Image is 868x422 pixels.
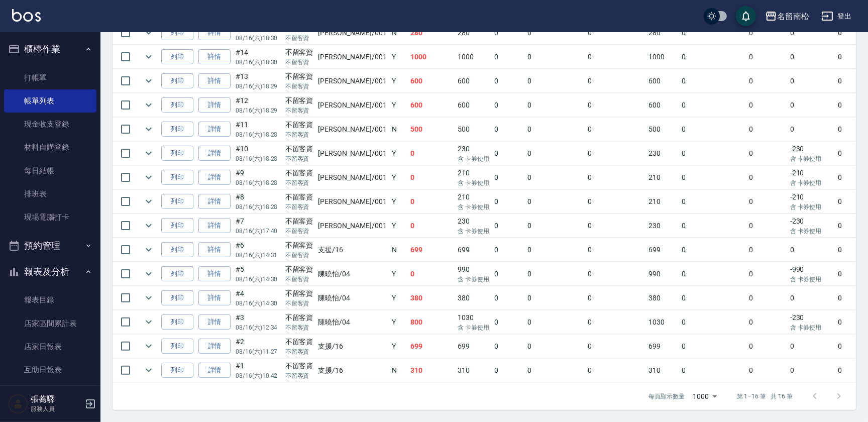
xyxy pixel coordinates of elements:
[285,178,313,187] p: 不留客資
[161,97,193,113] button: 列印
[4,66,96,89] a: 打帳單
[236,82,280,91] p: 08/16 (六) 18:29
[455,238,492,262] td: 699
[492,190,525,214] td: 0
[141,339,156,354] button: expand row
[315,262,389,286] td: 陳曉怡 /04
[455,21,492,45] td: 280
[817,7,856,26] button: 登出
[315,335,389,358] td: 支援 /16
[646,45,679,69] td: 1000
[746,238,788,262] td: 0
[4,89,96,113] a: 帳單列表
[233,214,283,238] td: #7
[746,118,788,141] td: 0
[455,262,492,286] td: 990
[141,363,156,378] button: expand row
[585,93,646,117] td: 0
[31,394,82,404] h5: 張蕎驛
[492,142,525,165] td: 0
[679,45,746,69] td: 0
[525,335,586,358] td: 0
[161,363,193,378] button: 列印
[285,312,313,323] div: 不留客資
[4,335,96,358] a: 店家日報表
[4,113,96,136] a: 現金收支登錄
[679,69,746,93] td: 0
[315,238,389,262] td: 支援 /16
[790,154,833,163] p: 含 卡券使用
[389,262,408,286] td: Y
[141,146,156,161] button: expand row
[141,49,156,64] button: expand row
[161,218,193,234] button: 列印
[455,142,492,165] td: 230
[455,190,492,214] td: 210
[233,310,283,334] td: #3
[389,93,408,117] td: Y
[746,69,788,93] td: 0
[408,286,456,310] td: 380
[525,166,586,189] td: 0
[198,266,231,282] a: 詳情
[236,227,280,236] p: 08/16 (六) 17:40
[679,286,746,310] td: 0
[198,49,231,65] a: 詳情
[198,170,231,185] a: 詳情
[315,214,389,238] td: [PERSON_NAME] /001
[746,190,788,214] td: 0
[492,262,525,286] td: 0
[4,312,96,335] a: 店家區間累計表
[790,178,833,187] p: 含 卡券使用
[585,335,646,358] td: 0
[4,288,96,311] a: 報表目錄
[746,335,788,358] td: 0
[198,363,231,378] a: 詳情
[585,190,646,214] td: 0
[525,286,586,310] td: 0
[790,323,833,332] p: 含 卡券使用
[492,21,525,45] td: 0
[646,190,679,214] td: 210
[408,262,456,286] td: 0
[161,122,193,137] button: 列印
[315,190,389,214] td: [PERSON_NAME] /001
[4,259,96,285] button: 報表及分析
[788,69,836,93] td: 0
[679,214,746,238] td: 0
[161,49,193,65] button: 列印
[285,58,313,67] p: 不留客資
[31,404,82,413] p: 服務人員
[746,286,788,310] td: 0
[408,118,456,141] td: 500
[525,142,586,165] td: 0
[492,214,525,238] td: 0
[141,73,156,88] button: expand row
[746,262,788,286] td: 0
[646,69,679,93] td: 600
[161,314,193,330] button: 列印
[285,47,313,58] div: 不留客資
[525,118,586,141] td: 0
[458,154,489,163] p: 含 卡券使用
[236,323,280,332] p: 08/16 (六) 12:34
[585,45,646,69] td: 0
[141,266,156,281] button: expand row
[492,45,525,69] td: 0
[161,194,193,209] button: 列印
[285,323,313,332] p: 不留客資
[161,25,193,41] button: 列印
[389,214,408,238] td: Y
[790,275,833,284] p: 含 卡券使用
[236,202,280,212] p: 08/16 (六) 18:28
[198,122,231,137] a: 詳情
[236,34,280,43] p: 08/16 (六) 18:30
[233,166,283,189] td: #9
[492,238,525,262] td: 0
[389,310,408,334] td: Y
[585,238,646,262] td: 0
[198,97,231,113] a: 詳情
[525,262,586,286] td: 0
[790,202,833,212] p: 含 卡券使用
[777,10,809,23] div: 名留南松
